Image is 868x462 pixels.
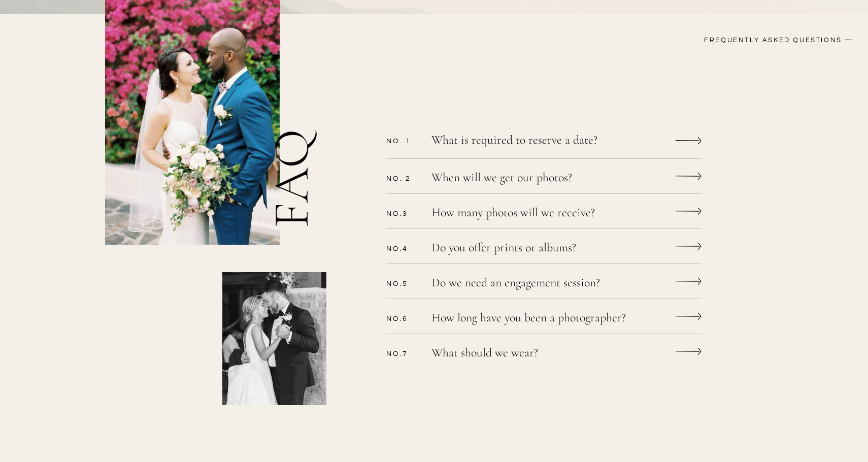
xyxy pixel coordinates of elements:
[431,347,629,361] a: What should we wear?
[431,172,629,186] a: When will we get our photos?
[386,174,419,182] p: No. 2
[386,349,419,357] p: No.7
[431,277,629,291] a: Do we need an engagement session?
[431,207,629,221] a: How many photos will we receive?
[386,279,419,287] p: No.5
[386,244,419,252] p: No.4
[266,42,329,228] h2: FAQ
[431,134,629,149] a: What is required to reserve a date?
[386,137,419,145] p: No. 1
[431,242,629,256] a: Do you offer prints or albums?
[386,314,419,322] p: No.6
[431,312,664,326] a: How long have you been a photographer?
[386,209,419,217] p: No.3
[631,36,853,47] h3: FREQUENTLY ASKED QUESTIONS —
